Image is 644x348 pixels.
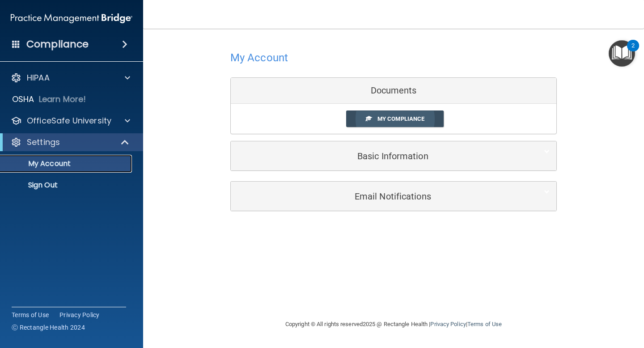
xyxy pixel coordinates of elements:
[26,38,89,51] h4: Compliance
[11,115,130,126] a: OfficeSafe University
[631,46,635,57] div: 2
[237,146,550,166] a: Basic Information
[6,181,128,190] p: Sign Out
[12,94,34,105] p: OSHA
[467,321,502,327] a: Terms of Use
[430,321,466,327] a: Privacy Policy
[377,115,424,122] span: My Compliance
[27,72,50,83] p: HIPAA
[609,40,635,67] button: Open Resource Center, 2 new notifications
[237,186,550,206] a: Email Notifications
[489,284,633,320] iframe: Drift Widget Chat Controller
[6,159,128,168] p: My Account
[11,9,132,27] img: PMB logo
[12,323,85,332] span: Ⓒ Rectangle Health 2024
[39,94,86,105] p: Learn More!
[237,191,522,201] h5: Email Notifications
[231,78,556,104] div: Documents
[59,310,100,319] a: Privacy Policy
[230,310,557,339] div: Copyright © All rights reserved 2025 @ Rectangle Health | |
[27,115,111,126] p: OfficeSafe University
[27,137,60,148] p: Settings
[237,151,522,161] h5: Basic Information
[230,52,288,64] h4: My Account
[11,137,130,148] a: Settings
[12,310,49,319] a: Terms of Use
[11,72,130,83] a: HIPAA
